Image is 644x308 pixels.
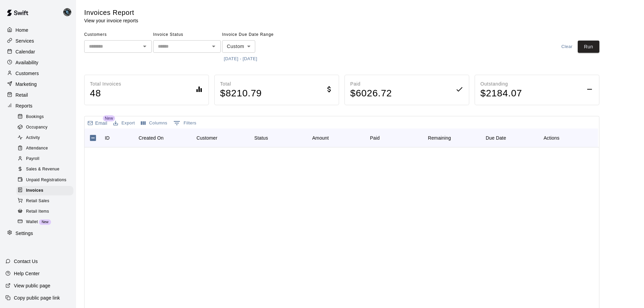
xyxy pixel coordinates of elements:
span: Invoice Due Date Range [222,29,281,40]
a: Retail [5,90,71,100]
p: Email [95,120,108,126]
span: Activity [26,135,40,141]
h4: 48 [90,88,121,99]
h5: Invoices Report [84,8,138,17]
div: ID [105,128,110,147]
a: Marketing [5,79,71,89]
p: Calendar [16,48,35,55]
a: Payroll [16,154,76,164]
div: Due Date [482,128,540,147]
div: Due Date [486,128,506,147]
div: Activity [16,133,73,143]
span: Bookings [26,114,44,120]
div: Unpaid Registrations [16,175,73,185]
div: Amount [312,128,329,147]
button: Open [209,42,218,51]
span: Sales & Revenue [26,166,59,173]
button: Email [86,118,109,128]
div: Customer [193,128,251,147]
p: View your invoice reports [84,17,138,24]
span: Invoices [26,187,43,194]
p: Marketing [16,81,37,88]
span: Unpaid Registrations [26,177,66,184]
div: WalletNew [16,217,73,227]
a: Home [5,25,71,35]
div: Status [251,128,309,147]
div: Customer [196,128,217,147]
a: Customers [5,68,71,78]
p: Availability [16,59,39,66]
div: Bookings [16,112,73,122]
p: Contact Us [14,258,38,265]
div: Actions [540,128,598,147]
div: Status [254,128,268,147]
a: Attendance [16,143,76,154]
div: Retail Sales [16,196,73,206]
div: Amount [309,128,366,147]
p: Total Invoices [90,80,121,88]
div: Payroll [16,154,73,164]
button: Open [140,42,149,51]
div: Services [5,36,71,46]
p: Help Center [14,270,40,277]
a: Settings [5,228,71,238]
div: Actions [544,128,559,147]
button: Select columns [139,118,169,128]
a: Invoices [16,185,76,196]
a: Reports [5,101,71,111]
p: Copy public page link [14,294,60,301]
div: Sales & Revenue [16,165,73,174]
div: Danny Lake [62,5,76,19]
div: Custom [222,40,255,53]
div: Paid [370,128,380,147]
p: View public page [14,282,50,289]
a: Bookings [16,112,76,122]
p: Home [16,27,28,33]
a: Availability [5,57,71,68]
span: Attendance [26,145,48,152]
a: Sales & Revenue [16,164,76,175]
button: Export [112,118,137,128]
a: Occupancy [16,122,76,133]
button: Run [578,41,599,53]
p: Outstanding [480,80,522,88]
p: Paid [350,80,392,88]
span: Customers [84,29,152,40]
div: Retail Items [16,207,73,216]
span: Wallet [26,219,38,226]
a: Retail Sales [16,196,76,206]
img: Danny Lake [63,8,71,16]
a: Retail Items [16,206,76,217]
a: Activity [16,133,76,143]
a: Unpaid Registrations [16,175,76,185]
span: New [103,115,115,121]
div: Remaining [425,128,482,147]
button: Show filters [172,118,198,128]
span: Retail Sales [26,198,49,205]
p: Customers [16,70,39,77]
span: Retail Items [26,208,49,215]
a: WalletNew [16,217,76,227]
span: Invoice Status [153,29,221,40]
button: [DATE] - [DATE] [222,54,259,64]
h4: $ 8210.79 [220,88,262,99]
span: Payroll [26,156,39,162]
span: New [39,220,51,224]
div: Calendar [5,47,71,57]
span: Occupancy [26,124,48,131]
p: Settings [16,230,33,237]
div: Occupancy [16,123,73,132]
div: Attendance [16,144,73,153]
h4: $ 6026.72 [350,88,392,99]
div: Created On [139,128,164,147]
div: Remaining [428,128,451,147]
div: Created On [135,128,193,147]
button: Clear [556,41,578,53]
